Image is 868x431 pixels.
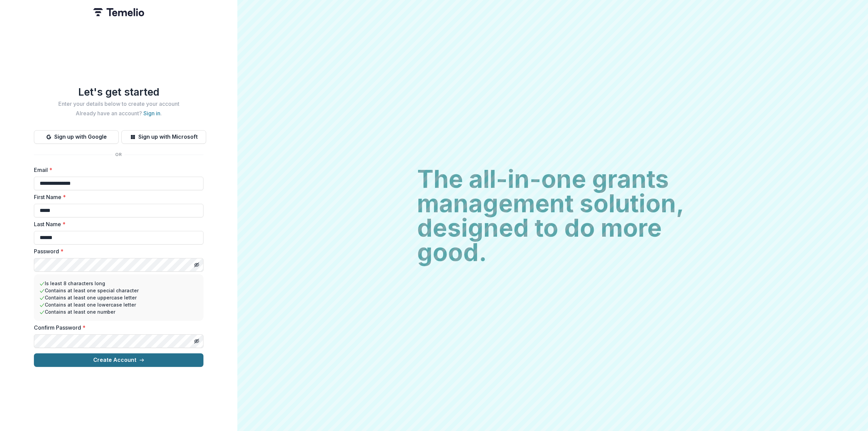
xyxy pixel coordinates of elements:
[121,130,206,144] button: Sign up with Microsoft
[39,280,198,287] li: Is least 8 characters long
[34,220,199,228] label: Last Name
[34,130,119,144] button: Sign up with Google
[34,101,203,107] h2: Enter your details below to create your account
[34,86,203,98] h1: Let's get started
[34,324,199,332] label: Confirm Password
[39,301,198,308] li: Contains at least one lowercase letter
[34,247,199,255] label: Password
[34,193,199,201] label: First Name
[191,336,202,347] button: Toggle password visibility
[39,308,198,315] li: Contains at least one number
[39,287,198,294] li: Contains at least one special character
[34,353,203,367] button: Create Account
[34,166,199,174] label: Email
[39,294,198,301] li: Contains at least one uppercase letter
[93,8,144,16] img: Temelio
[34,110,203,117] h2: Already have an account? .
[191,259,202,270] button: Toggle password visibility
[143,110,160,117] a: Sign in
